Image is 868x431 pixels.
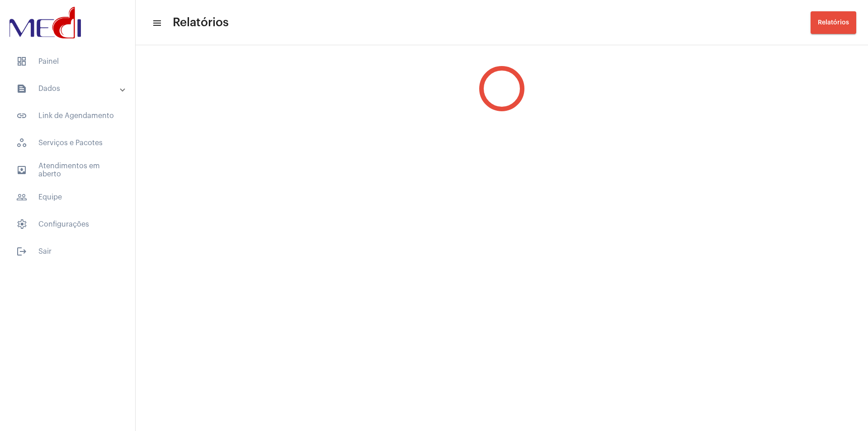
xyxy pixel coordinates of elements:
[16,83,27,94] mat-icon: sidenav icon
[9,51,126,72] span: Painel
[9,213,126,235] span: Configurações
[173,15,229,30] span: Relatórios
[16,56,27,67] span: sidenav icon
[16,219,27,230] span: sidenav icon
[16,165,27,175] mat-icon: sidenav icon
[16,246,27,257] mat-icon: sidenav icon
[16,83,121,94] mat-panel-title: Dados
[16,110,27,121] mat-icon: sidenav icon
[16,192,27,203] mat-icon: sidenav icon
[9,105,126,127] span: Link de Agendamento
[9,159,126,181] span: Atendimentos em aberto
[811,11,856,34] button: Relatórios
[9,186,126,208] span: Equipe
[16,137,27,148] span: sidenav icon
[9,241,126,262] span: Sair
[5,78,135,99] mat-expansion-panel-header: sidenav iconDados
[7,5,83,41] img: d3a1b5fa-500b-b90f-5a1c-719c20e9830b.png
[9,132,126,154] span: Serviços e Pacotes
[152,18,161,28] mat-icon: sidenav icon
[818,19,849,26] span: Relatórios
